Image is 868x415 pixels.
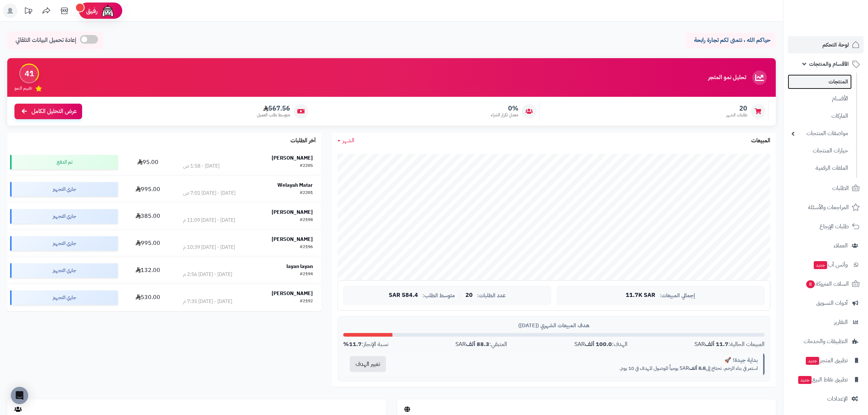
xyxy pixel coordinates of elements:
div: #2194 [300,271,313,278]
td: 995.00 [121,230,175,257]
div: هدف المبيعات الشهري ([DATE]) [343,322,765,329]
img: logo-2.png [819,16,861,31]
span: تطبيق نقاط البيع [797,375,848,385]
span: التطبيقات والخدمات [804,336,848,346]
span: جديد [806,357,819,365]
span: متوسط طلب العميل [257,112,290,118]
span: 584.4 SAR [389,292,418,299]
span: عرض التحليل الكامل [31,107,77,116]
td: 995.00 [121,176,175,203]
div: Open Intercom Messenger [11,387,28,404]
a: الإعدادات [788,390,864,407]
div: بداية جيدة! 🚀 [398,356,758,364]
a: الطلبات [788,180,864,197]
span: المراجعات والأسئلة [808,202,849,212]
span: لوحة التحكم [822,40,849,50]
a: مواصفات المنتجات [788,126,852,141]
div: [DATE] - [DATE] 11:09 م [183,217,235,224]
span: 567.56 [257,104,290,112]
strong: [PERSON_NAME] [272,208,313,216]
div: #2198 [300,217,313,224]
strong: Welayah Matar [277,181,313,189]
span: تقييم النمو [14,85,32,91]
a: التقارير [788,314,864,331]
strong: [PERSON_NAME] [272,290,313,297]
span: طلبات الإرجاع [820,221,849,232]
div: #2192 [300,298,313,305]
strong: 11.7% [343,340,362,349]
td: 132.00 [121,257,175,284]
span: العملاء [834,241,848,251]
div: تم الدفع [10,155,118,169]
span: معدل تكرار الشراء [491,112,518,118]
strong: 8.8 ألف [689,364,706,372]
img: ai-face.png [101,4,115,18]
span: الإعدادات [827,394,848,404]
td: 530.00 [121,284,175,311]
span: الأقسام والمنتجات [809,59,849,69]
div: جاري التجهيز [10,290,118,305]
span: متوسط الطلب: [422,293,455,299]
td: 95.00 [121,149,175,176]
span: الشهر [342,136,354,145]
span: 8 [806,280,815,288]
a: تحديثات المنصة [19,4,37,20]
a: لوحة التحكم [788,36,864,53]
div: الهدف: SAR [574,340,627,349]
div: [DATE] - [DATE] 7:01 ص [183,190,235,197]
div: [DATE] - [DATE] 7:35 م [183,298,232,305]
a: وآتس آبجديد [788,256,864,273]
span: التقارير [834,317,848,327]
div: [DATE] - [DATE] 10:39 م [183,244,235,251]
div: المبيعات الحالية: SAR [694,340,765,349]
div: #2205 [300,163,313,170]
h3: تحليل نمو المتجر [708,74,746,81]
div: المتبقي: SAR [455,340,507,349]
strong: 11.7 ألف [705,340,728,349]
strong: layan layan [286,263,313,270]
div: #2196 [300,244,313,251]
span: طلبات الشهر [726,112,747,118]
span: 20 [465,292,473,299]
p: استمر في بناء الزخم. تحتاج إلى SAR يومياً للوصول للهدف في 10 يوم. [398,365,758,372]
a: السلات المتروكة8 [788,275,864,293]
span: عدد الطلبات: [477,293,506,299]
span: تطبيق المتجر [805,355,848,366]
strong: [PERSON_NAME] [272,154,313,162]
div: جاري التجهيز [10,209,118,224]
div: جاري التجهيز [10,236,118,251]
span: جديد [798,376,812,384]
a: أدوات التسويق [788,294,864,312]
h3: آخر الطلبات [290,138,316,144]
div: #2201 [300,190,313,197]
span: إعادة تحميل البيانات التلقائي [16,36,76,44]
a: طلبات الإرجاع [788,218,864,235]
span: وآتس آب [813,260,848,270]
h3: المبيعات [751,138,770,144]
span: السلات المتروكة [805,279,849,289]
span: 20 [726,104,747,112]
span: أدوات التسويق [816,298,848,308]
a: تطبيق نقاط البيعجديد [788,371,864,388]
a: تطبيق المتجرجديد [788,352,864,369]
strong: [PERSON_NAME] [272,235,313,243]
span: إجمالي المبيعات: [660,293,695,299]
a: الشهر [337,137,354,145]
span: جديد [814,261,827,269]
div: [DATE] - [DATE] 2:56 م [183,271,232,278]
button: تغيير الهدف [350,356,386,372]
td: 385.00 [121,203,175,230]
a: الأقسام [788,91,852,107]
span: 11.7K SAR [626,292,655,299]
strong: 88.3 ألف [466,340,489,349]
span: رفيق [86,7,98,15]
p: حياكم الله ، نتمنى لكم تجارة رابحة [691,36,770,44]
strong: 100.0 ألف [585,340,612,349]
span: | [459,293,461,298]
a: خيارات المنتجات [788,143,852,159]
a: المنتجات [788,74,852,89]
span: 0% [491,104,518,112]
a: المراجعات والأسئلة [788,199,864,216]
div: جاري التجهيز [10,182,118,196]
span: الطلبات [832,183,849,193]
